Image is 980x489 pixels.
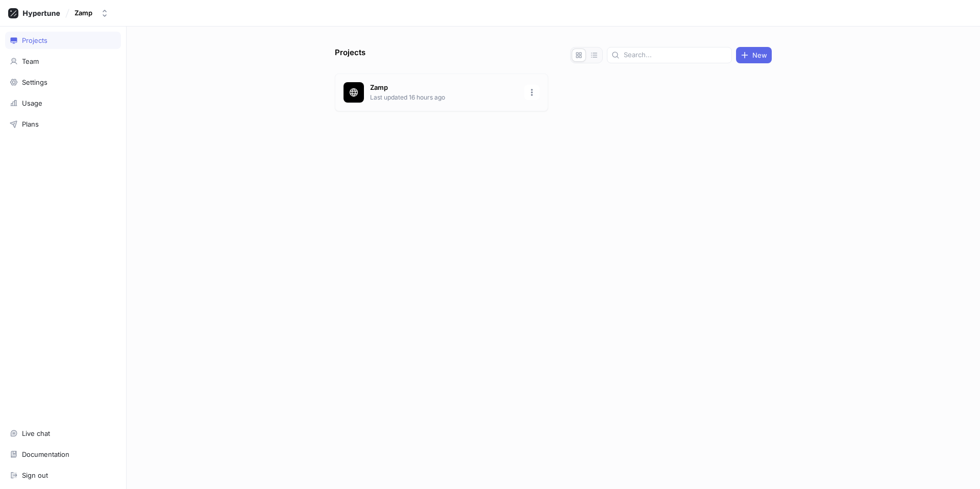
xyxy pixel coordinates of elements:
[22,36,47,44] div: Projects
[22,120,39,128] div: Plans
[5,446,121,463] a: Documentation
[5,74,121,91] a: Settings
[370,83,518,93] p: Zamp
[70,5,113,21] button: Zamp
[22,78,47,86] div: Settings
[624,50,727,60] input: Search...
[736,47,772,63] button: New
[5,94,121,112] a: Usage
[335,47,365,63] p: Projects
[370,93,518,102] p: Last updated 16 hours ago
[22,57,39,65] div: Team
[22,99,42,107] div: Usage
[22,450,69,458] div: Documentation
[22,429,50,437] div: Live chat
[752,52,767,58] span: New
[5,115,121,133] a: Plans
[75,9,92,17] div: Zamp
[22,471,48,479] div: Sign out
[5,32,121,49] a: Projects
[5,53,121,70] a: Team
